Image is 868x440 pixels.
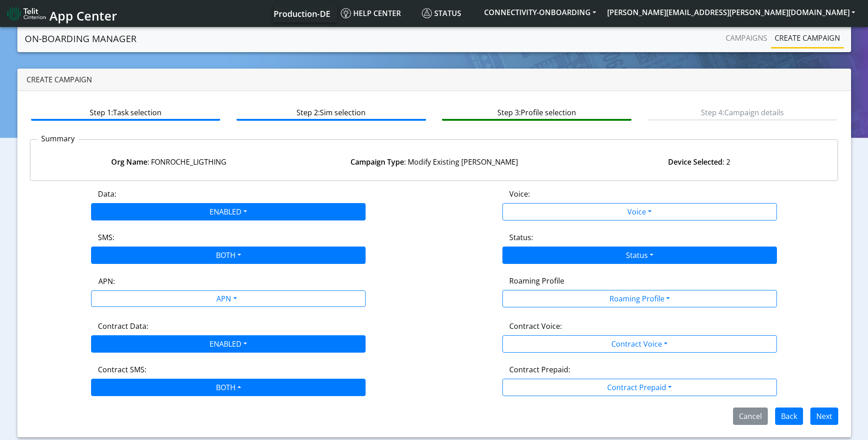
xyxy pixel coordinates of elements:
label: Contract Voice: [509,321,562,332]
label: Contract SMS: [98,364,146,375]
span: App Center [49,7,117,24]
button: ENABLED [91,335,366,353]
btn: Step 3: Profile selection [442,103,631,121]
button: ENABLED [91,203,366,220]
button: BOTH [91,247,366,264]
span: Production-DE [274,8,330,19]
span: Status [422,8,461,18]
label: APN: [98,276,115,287]
label: SMS: [98,232,114,243]
a: On-Boarding Manager [25,30,136,48]
button: Status [502,247,777,264]
button: Back [775,408,803,425]
btn: Step 4: Campaign details [648,103,837,121]
button: Contract Prepaid [502,379,777,396]
div: Create campaign [17,69,851,91]
button: BOTH [91,379,366,396]
a: App Center [7,4,116,23]
button: CONNECTIVITY-ONBOARDING [479,4,602,21]
button: [PERSON_NAME][EMAIL_ADDRESS][PERSON_NAME][DOMAIN_NAME] [602,4,861,21]
btn: Step 2: Sim selection [237,103,426,121]
a: Status [418,4,479,22]
strong: Campaign Type [350,157,404,167]
img: knowledge.svg [341,8,351,18]
a: Help center [337,4,418,22]
strong: Org Name [111,157,147,167]
div: APN [81,291,371,309]
div: : Modify Existing [PERSON_NAME] [302,156,567,167]
button: Contract Voice [502,335,777,353]
strong: Device Selected [668,157,722,167]
p: Summary [38,133,79,144]
label: Voice: [509,188,530,199]
div: : FONROCHE_LIGTHING [36,156,302,167]
a: Your current platform instance [273,4,330,22]
button: Voice [502,203,777,220]
img: status.svg [422,8,432,18]
label: Data: [98,188,116,199]
label: Contract Prepaid: [509,364,570,375]
label: Status: [509,232,533,243]
a: Create campaign [771,29,844,47]
button: Roaming Profile [502,290,777,307]
label: Roaming Profile [509,275,564,286]
img: logo-telit-cinterion-gw-new.png [7,6,46,21]
div: : 2 [566,156,832,167]
label: Contract Data: [98,321,148,332]
btn: Step 1: Task selection [31,103,220,121]
span: Help center [341,8,401,18]
a: Campaigns [722,29,771,47]
button: Cancel [733,408,768,425]
button: Next [810,408,838,425]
